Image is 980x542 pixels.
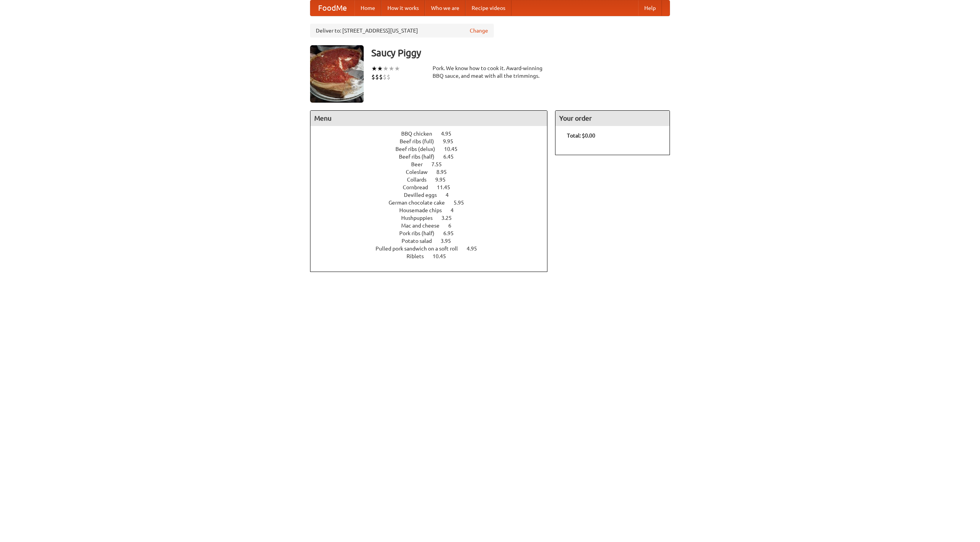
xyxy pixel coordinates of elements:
img: angular.jpg [310,45,364,103]
a: Who we are [425,0,465,16]
span: Beer [411,161,430,167]
span: Potato salad [402,238,439,244]
div: Deliver to: [STREET_ADDRESS][US_STATE] [310,24,494,38]
span: Hushpuppies [401,215,440,221]
a: Potato salad 3.95 [402,238,465,244]
span: Pork ribs (half) [399,230,442,236]
a: Riblets 10.45 [407,253,460,259]
a: Mac and cheese 6 [401,223,465,229]
a: Housemade chips 4 [399,207,468,213]
a: How it works [381,0,425,16]
span: Beef ribs (half) [399,154,442,160]
li: $ [383,73,387,81]
span: 6.95 [443,230,461,236]
span: 10.45 [444,146,465,152]
span: 11.45 [437,184,458,190]
span: Coleslaw [406,169,435,175]
span: Collards [407,177,434,183]
span: 4 [446,192,456,198]
span: German chocolate cake [389,200,452,206]
div: Pork. We know how to cook it. Award-winning BBQ sauce, and meat with all the trimmings. [433,64,547,80]
li: ★ [383,64,389,73]
a: German chocolate cake 5.95 [389,200,478,206]
span: BBQ chicken [401,131,440,137]
a: Home [354,0,381,16]
a: Change [470,27,488,34]
span: Beef ribs (delux) [395,146,443,152]
a: Beef ribs (half) 6.45 [399,154,468,160]
a: Collards 9.95 [407,177,460,183]
a: Beer 7.55 [411,161,456,167]
a: Cornbread 11.45 [403,184,464,190]
span: Cornbread [403,184,436,190]
b: Total: $0.00 [567,133,595,139]
span: Housemade chips [399,207,449,213]
span: Pulled pork sandwich on a soft roll [376,246,465,252]
li: $ [371,73,375,81]
a: Help [638,0,662,16]
a: Pulled pork sandwich on a soft roll 4.95 [376,246,491,252]
span: Beef ribs (full) [400,138,442,144]
span: 3.95 [441,238,459,244]
h3: Saucy Piggy [371,45,670,61]
a: Pork ribs (half) 6.95 [399,230,468,236]
h4: Menu [310,111,547,126]
a: Devilled eggs 4 [404,192,463,198]
a: Beef ribs (full) 9.95 [400,138,467,144]
a: Beef ribs (delux) 10.45 [395,146,472,152]
li: $ [375,73,379,81]
span: 6 [448,223,459,229]
span: 4.95 [441,131,459,137]
span: 4 [451,207,461,213]
span: 7.55 [431,161,449,167]
a: BBQ chicken 4.95 [401,131,465,137]
span: 10.45 [433,253,454,259]
span: Riblets [407,253,431,259]
li: $ [387,73,390,81]
li: $ [379,73,383,81]
span: Mac and cheese [401,223,447,229]
a: FoodMe [310,0,354,16]
a: Recipe videos [465,0,511,16]
span: 6.45 [443,154,461,160]
h4: Your order [555,111,670,126]
span: 9.95 [435,177,453,183]
span: 5.95 [454,200,472,206]
li: ★ [389,64,394,73]
span: 3.25 [441,215,459,221]
span: Devilled eggs [404,192,444,198]
li: ★ [371,64,377,73]
a: Coleslaw 8.95 [406,169,461,175]
li: ★ [377,64,383,73]
span: 8.95 [436,169,454,175]
span: 4.95 [467,246,485,252]
li: ★ [394,64,400,73]
span: 9.95 [443,138,461,144]
a: Hushpuppies 3.25 [401,215,466,221]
